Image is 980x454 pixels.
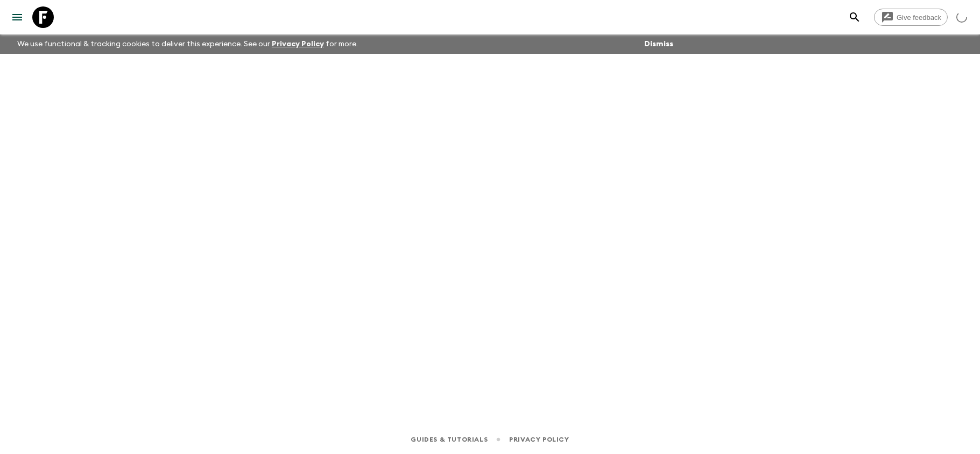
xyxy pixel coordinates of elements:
p: We use functional & tracking cookies to deliver this experience. See our for more. [13,34,362,54]
a: Guides & Tutorials [411,434,488,445]
button: search adventures [844,6,865,28]
span: Give feedback [891,13,947,22]
a: Privacy Policy [509,434,569,445]
a: Give feedback [874,9,948,26]
a: Privacy Policy [272,40,324,48]
button: menu [6,6,28,28]
button: Dismiss [641,37,676,52]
